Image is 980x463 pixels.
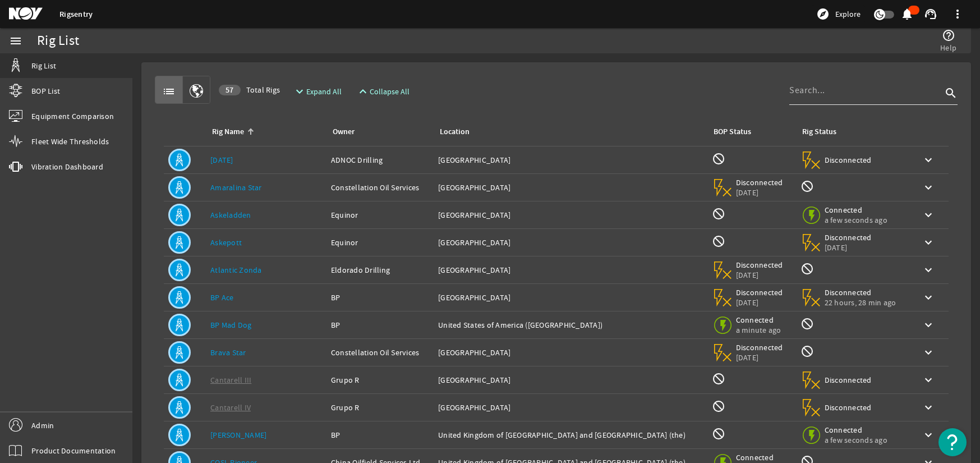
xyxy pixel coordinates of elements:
span: Connected [736,452,784,462]
span: a minute ago [736,325,784,335]
span: Disconnected [736,287,784,297]
span: Collapse All [370,86,410,97]
mat-icon: keyboard_arrow_down [922,428,935,442]
button: Explore [812,5,865,23]
div: Rig List [37,35,79,47]
div: Rig Name [210,126,318,138]
span: Disconnected [736,177,784,187]
span: a few seconds ago [825,215,887,225]
span: Help [940,42,956,53]
mat-icon: list [162,85,176,98]
a: Askepott [210,237,242,247]
a: Brava Star [210,347,246,357]
mat-icon: Rig Monitoring not available for this rig [800,262,814,276]
span: Connected [825,425,887,435]
a: Amaralina Star [210,182,262,192]
span: BOP List [31,85,60,97]
span: [DATE] [825,242,872,253]
input: Search... [789,84,942,97]
span: [DATE] [736,270,784,280]
mat-icon: expand_less [356,85,365,98]
div: BP [331,429,429,441]
span: Equipment Comparison [31,111,114,122]
div: [GEOGRAPHIC_DATA] [438,237,703,248]
div: Owner [333,126,355,138]
mat-icon: BOP Monitoring not available for this rig [712,372,725,386]
div: United States of America ([GEOGRAPHIC_DATA]) [438,319,703,331]
div: United Kingdom of [GEOGRAPHIC_DATA] and [GEOGRAPHIC_DATA] (the) [438,429,703,441]
span: Disconnected [736,260,784,270]
div: Eldorado Drilling [331,264,429,276]
mat-icon: keyboard_arrow_down [922,346,935,359]
div: Rig Status [802,126,836,138]
a: Cantarell IV [210,402,251,412]
a: Rigsentry [59,9,93,20]
mat-icon: keyboard_arrow_down [922,401,935,414]
button: Collapse All [352,81,414,102]
mat-icon: notifications [900,7,914,21]
button: more_vert [944,1,971,27]
span: [DATE] [736,352,784,363]
mat-icon: vibration [9,160,22,173]
span: Disconnected [736,342,784,352]
div: [GEOGRAPHIC_DATA] [438,182,703,193]
div: Grupo R [331,374,429,386]
span: [DATE] [736,297,784,308]
mat-icon: keyboard_arrow_down [922,181,935,194]
div: 57 [219,85,241,95]
div: Rig Name [212,126,244,138]
span: Disconnected [825,155,872,165]
div: Constellation Oil Services [331,182,429,193]
a: BP Mad Dog [210,320,252,330]
mat-icon: BOP Monitoring not available for this rig [712,152,725,166]
div: Equinor [331,237,429,248]
div: [GEOGRAPHIC_DATA] [438,264,703,276]
div: [GEOGRAPHIC_DATA] [438,402,703,413]
mat-icon: BOP Monitoring not available for this rig [712,207,725,221]
span: Explore [835,8,861,20]
a: Cantarell III [210,375,251,385]
div: [GEOGRAPHIC_DATA] [438,347,703,358]
i: search [944,86,958,100]
mat-icon: Rig Monitoring not available for this rig [800,317,814,331]
div: [GEOGRAPHIC_DATA] [438,292,703,303]
span: a few seconds ago [825,435,887,445]
div: ADNOC Drilling [331,154,429,166]
mat-icon: explore [816,7,830,21]
span: Disconnected [825,287,896,297]
span: Product Documentation [31,445,116,456]
mat-icon: help_outline [942,29,955,42]
a: BP Ace [210,292,234,302]
button: Open Resource Center [938,428,967,456]
a: Atlantic Zonda [210,265,262,275]
div: [GEOGRAPHIC_DATA] [438,374,703,386]
span: Rig List [31,60,56,71]
mat-icon: BOP Monitoring not available for this rig [712,400,725,413]
mat-icon: keyboard_arrow_down [922,291,935,304]
div: Constellation Oil Services [331,347,429,358]
span: Fleet Wide Thresholds [31,136,109,147]
span: Connected [825,205,887,215]
span: Disconnected [825,375,872,385]
mat-icon: keyboard_arrow_down [922,318,935,332]
div: BP [331,319,429,331]
div: Owner [331,126,425,138]
mat-icon: support_agent [924,7,937,21]
div: Grupo R [331,402,429,413]
div: [GEOGRAPHIC_DATA] [438,209,703,221]
mat-icon: Rig Monitoring not available for this rig [800,345,814,358]
div: BOP Status [714,126,751,138]
div: [GEOGRAPHIC_DATA] [438,154,703,166]
mat-icon: keyboard_arrow_down [922,153,935,167]
mat-icon: BOP Monitoring not available for this rig [712,427,725,441]
span: Admin [31,420,54,431]
mat-icon: BOP Monitoring not available for this rig [712,235,725,248]
a: [DATE] [210,155,233,165]
span: Expand All [306,86,342,97]
a: [PERSON_NAME] [210,430,266,440]
mat-icon: keyboard_arrow_down [922,373,935,387]
span: Disconnected [825,232,872,242]
button: Expand All [288,81,346,102]
span: 22 hours, 28 min ago [825,297,896,308]
mat-icon: keyboard_arrow_down [922,208,935,222]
